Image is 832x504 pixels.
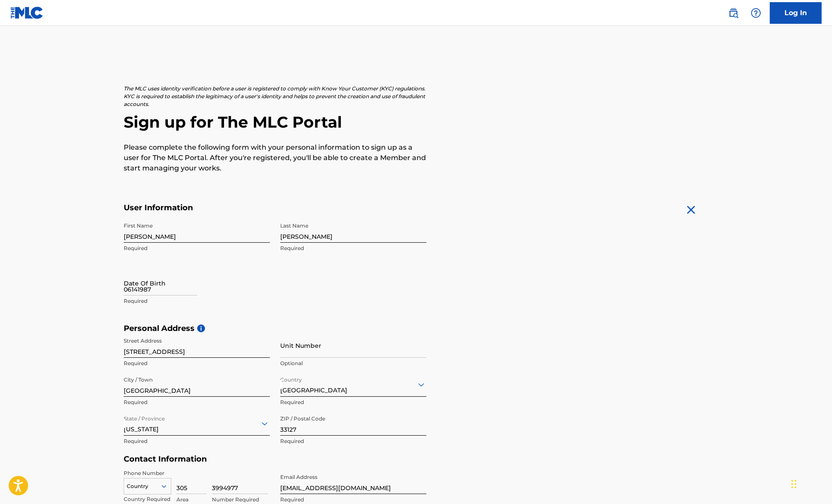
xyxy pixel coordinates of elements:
img: close [684,203,698,217]
p: The MLC uses identity verification before a user is registered to comply with Know Your Customer ... [124,85,426,108]
div: [US_STATE] [124,413,270,434]
label: State / Province [124,410,165,423]
p: Required [124,360,270,367]
p: Required [124,244,270,252]
h5: User Information [124,203,426,213]
p: Country Required [124,495,171,503]
div: Drag [791,471,797,497]
p: Please complete the following form with your personal information to sign up as a user for The ML... [124,142,426,173]
h2: Sign up for The MLC Portal [124,112,708,132]
p: Required [124,398,270,406]
label: Country [280,371,302,384]
h5: Contact Information [124,454,426,464]
p: Required [124,297,270,305]
span: i [197,324,205,332]
p: Number Required [212,496,268,504]
a: Log In [770,2,822,24]
p: Required [280,398,426,406]
div: [GEOGRAPHIC_DATA] [280,374,426,395]
p: Required [280,244,426,252]
p: Required [280,437,426,445]
p: Optional [280,360,426,367]
a: Public Search [725,4,742,22]
p: Required [280,496,426,504]
iframe: Chat Widget [789,462,832,504]
p: Required [124,437,270,445]
img: help [751,8,761,18]
img: search [728,8,739,18]
p: Area [176,496,207,504]
h5: Personal Address [124,324,708,334]
div: Help [747,4,765,22]
img: MLC Logo [10,6,44,19]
